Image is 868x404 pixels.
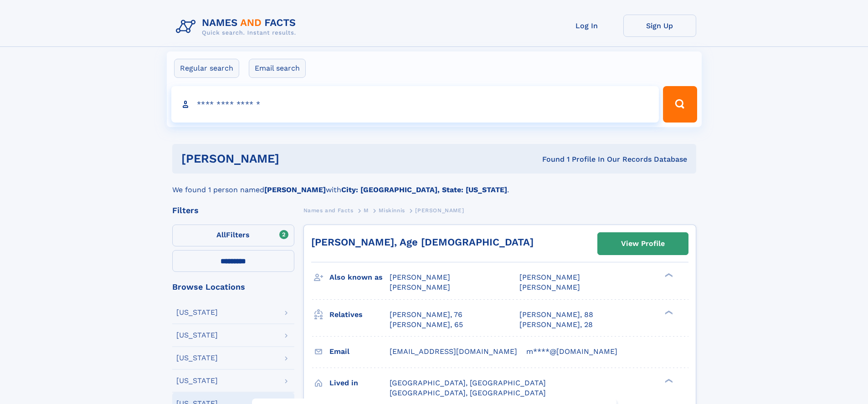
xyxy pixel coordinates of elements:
[411,154,687,164] div: Found 1 Profile In Our Records Database
[390,378,546,387] span: [GEOGRAPHIC_DATA], [GEOGRAPHIC_DATA]
[174,59,239,78] label: Regular search
[329,344,390,359] h3: Email
[519,283,580,291] span: [PERSON_NAME]
[172,206,294,215] div: Filters
[171,86,659,123] input: search input
[598,233,688,255] a: View Profile
[181,153,411,164] h1: [PERSON_NAME]
[519,310,593,320] a: [PERSON_NAME], 88
[663,378,673,384] div: ❯
[329,375,390,391] h3: Lived in
[415,207,464,214] span: [PERSON_NAME]
[216,230,226,239] span: All
[390,273,450,281] span: [PERSON_NAME]
[663,309,673,315] div: ❯
[176,332,218,339] div: [US_STATE]
[249,59,306,78] label: Email search
[364,207,369,214] span: M
[390,347,517,356] span: [EMAIL_ADDRESS][DOMAIN_NAME]
[379,207,405,214] span: Miskinnis
[623,15,696,37] a: Sign Up
[176,354,218,362] div: [US_STATE]
[364,205,369,216] a: M
[663,272,673,278] div: ❯
[176,309,218,316] div: [US_STATE]
[390,320,463,330] a: [PERSON_NAME], 65
[663,86,697,123] button: Search Button
[172,15,303,39] img: Logo Names and Facts
[621,233,665,254] div: View Profile
[303,205,354,216] a: Names and Facts
[379,205,405,216] a: Miskinnis
[390,389,546,397] span: [GEOGRAPHIC_DATA], [GEOGRAPHIC_DATA]
[311,236,534,248] a: [PERSON_NAME], Age [DEMOGRAPHIC_DATA]
[329,270,390,285] h3: Also known as
[172,174,696,195] div: We found 1 person named with .
[329,307,390,322] h3: Relatives
[176,377,218,384] div: [US_STATE]
[341,185,507,194] b: City: [GEOGRAPHIC_DATA], State: [US_STATE]
[172,283,294,291] div: Browse Locations
[550,15,623,37] a: Log In
[172,225,294,246] label: Filters
[519,273,580,281] span: [PERSON_NAME]
[519,320,593,330] a: [PERSON_NAME], 28
[264,185,326,194] b: [PERSON_NAME]
[390,310,462,320] a: [PERSON_NAME], 76
[390,283,450,291] span: [PERSON_NAME]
